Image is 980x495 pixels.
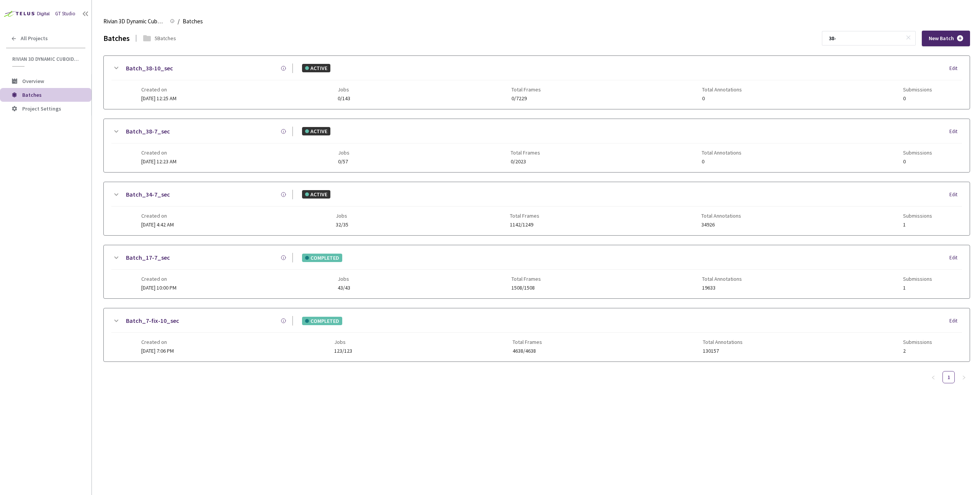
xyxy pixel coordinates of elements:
div: Edit [949,128,962,135]
span: Total Frames [513,339,542,345]
span: 130157 [703,348,743,354]
span: Submissions [903,86,932,93]
span: Created on [141,339,174,345]
span: Jobs [338,276,350,282]
span: Batches [183,17,203,26]
button: left [927,371,939,383]
div: Batch_17-7_secCOMPLETEDEditCreated on[DATE] 10:00 PMJobs43/43Total Frames1508/1508Total Annotatio... [104,245,970,298]
span: New Batch [929,35,954,42]
div: Batches [103,33,130,44]
input: Search [824,31,906,45]
span: 32/35 [336,222,348,228]
div: COMPLETED [302,254,342,262]
span: Total Annotations [702,86,742,93]
span: 2 [903,348,932,354]
span: 1508/1508 [511,285,541,291]
span: 19633 [702,285,742,291]
div: ACTIVE [302,64,330,72]
div: 5 Batches [155,34,176,42]
span: Submissions [903,213,932,219]
a: Batch_34-7_sec [126,190,170,199]
span: 0/2023 [511,159,540,164]
span: 1142/1249 [510,222,539,228]
span: [DATE] 7:06 PM [141,347,174,354]
div: COMPLETED [302,317,342,325]
li: Next Page [958,371,970,383]
a: 1 [943,371,954,383]
span: Jobs [336,213,348,219]
span: 1 [903,285,932,291]
span: Total Annotations [702,150,742,156]
div: Edit [949,254,962,262]
span: [DATE] 12:25 AM [141,95,176,102]
li: / [178,17,180,26]
span: Total Annotations [701,213,741,219]
a: Batch_38-10_sec [126,64,173,73]
span: Created on [141,213,174,219]
span: 0 [903,96,932,101]
span: 1 [903,222,932,228]
span: Overview [22,78,44,85]
div: Batch_38-10_secACTIVEEditCreated on[DATE] 12:25 AMJobs0/143Total Frames0/7229Total Annotations0Su... [104,56,970,109]
div: Edit [949,65,962,72]
span: Submissions [903,276,932,282]
button: right [958,371,970,383]
li: 1 [942,371,955,383]
span: Total Frames [511,150,540,156]
span: Created on [141,276,176,282]
span: Submissions [903,339,932,345]
span: 43/43 [338,285,350,291]
span: All Projects [21,35,48,42]
span: 4638/4638 [513,348,542,354]
span: 0/57 [338,159,350,164]
span: left [931,375,936,380]
div: Batch_34-7_secACTIVEEditCreated on[DATE] 4:42 AMJobs32/35Total Frames1142/1249Total Annotations34... [104,182,970,235]
span: 0/7229 [511,96,541,101]
span: 123/123 [334,348,352,354]
span: Batches [22,91,42,98]
div: ACTIVE [302,127,330,135]
a: Batch_17-7_sec [126,253,170,262]
a: Batch_7-fix-10_sec [126,316,179,326]
a: Batch_38-7_sec [126,127,170,136]
span: 0 [702,159,742,164]
span: 0/143 [338,96,350,101]
div: ACTIVE [302,190,330,199]
div: Edit [949,317,962,325]
span: Total Annotations [702,276,742,282]
span: Total Frames [510,213,539,219]
span: Created on [141,86,176,93]
div: Edit [949,191,962,199]
span: Total Frames [511,276,541,282]
span: Rivian 3D Dynamic Cuboids[2024-25] [103,17,165,26]
span: Total Annotations [703,339,743,345]
span: Created on [141,150,176,156]
li: Previous Page [927,371,939,383]
span: right [962,375,966,380]
span: [DATE] 12:23 AM [141,158,176,165]
div: Batch_38-7_secACTIVEEditCreated on[DATE] 12:23 AMJobs0/57Total Frames0/2023Total Annotations0Subm... [104,119,970,172]
span: [DATE] 4:42 AM [141,221,174,228]
span: 0 [903,159,932,164]
span: Total Frames [511,86,541,93]
span: Project Settings [22,105,61,112]
div: GT Studio [55,10,75,18]
span: [DATE] 10:00 PM [141,284,176,291]
div: Batch_7-fix-10_secCOMPLETEDEditCreated on[DATE] 7:06 PMJobs123/123Total Frames4638/4638Total Anno... [104,308,970,361]
span: Jobs [334,339,352,345]
span: 34926 [701,222,741,228]
span: Jobs [338,86,350,93]
span: Submissions [903,150,932,156]
span: Jobs [338,150,350,156]
span: 0 [702,96,742,101]
span: Rivian 3D Dynamic Cuboids[2024-25] [12,56,81,62]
